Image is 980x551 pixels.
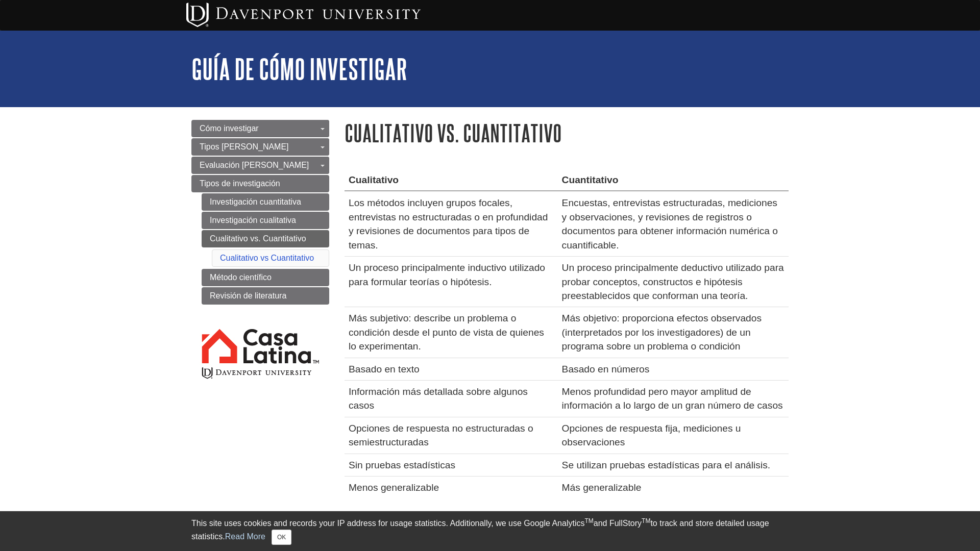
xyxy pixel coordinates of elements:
[345,454,558,476] td: Sin pruebas estadísticas
[220,254,314,262] a: Cualitativo vs Cuantitativo
[642,517,650,524] sup: TM
[345,381,558,417] td: Información más detallada sobre algunos casos
[202,287,329,305] a: Revisión de literatura
[558,169,789,191] th: Cuantitativo
[345,307,558,358] td: Más subjetivo: describe un problema o condición desde el punto de vista de quienes lo experimentan.
[202,193,329,211] a: Investigación cuantitativa
[345,169,558,191] th: Cualitativo
[200,161,309,169] span: Evaluación [PERSON_NAME]
[558,191,789,256] td: Encuestas, entrevistas estructuradas, mediciones y observaciones, y revisiones de registros o doc...
[191,120,329,398] div: Guide Page Menu
[558,477,789,499] td: Más generalizable
[558,257,789,307] td: Un proceso principalmente deductivo utilizado para probar conceptos, constructos e hipótesis pree...
[186,3,421,27] img: Davenport University
[200,142,289,151] span: Tipos [PERSON_NAME]
[345,191,558,256] td: Los métodos incluyen grupos focales, entrevistas no estructuradas o en profundidad y revisiones d...
[191,138,329,156] a: Tipos [PERSON_NAME]
[345,358,558,380] td: Basado en texto
[225,532,265,541] a: Read More
[558,454,789,476] td: Se utilizan pruebas estadísticas para el análisis.
[202,269,329,286] a: Método científico
[191,517,789,545] div: This site uses cookies and records your IP address for usage statistics. Additionally, we use Goo...
[191,157,329,174] a: Evaluación [PERSON_NAME]
[558,358,789,380] td: Basado en números
[345,417,558,454] td: Opciones de respuesta no estructuradas o semiestructuradas
[191,120,329,137] a: Cómo investigar
[558,381,789,417] td: Menos profundidad pero mayor amplitud de información a lo largo de un gran número de casos
[272,530,291,545] button: Close
[202,212,329,229] a: Investigación cualitativa
[558,417,789,454] td: Opciones de respuesta fija, mediciones u observaciones
[345,477,558,499] td: Menos generalizable
[200,124,259,133] span: Cómo investigar
[584,517,593,524] sup: TM
[191,175,329,192] a: Tipos de investigación
[191,53,407,85] a: Guía de cómo investigar
[345,120,789,146] h1: Cualitativo vs. Cuantitativo
[558,307,789,358] td: Más objetivo: proporciona efectos observados (interpretados por los investigadores) de un program...
[345,257,558,307] td: Un proceso principalmente inductivo utilizado para formular teorías o hipótesis.
[202,230,329,247] a: Cualitativo vs. Cuantitativo
[200,179,280,188] span: Tipos de investigación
